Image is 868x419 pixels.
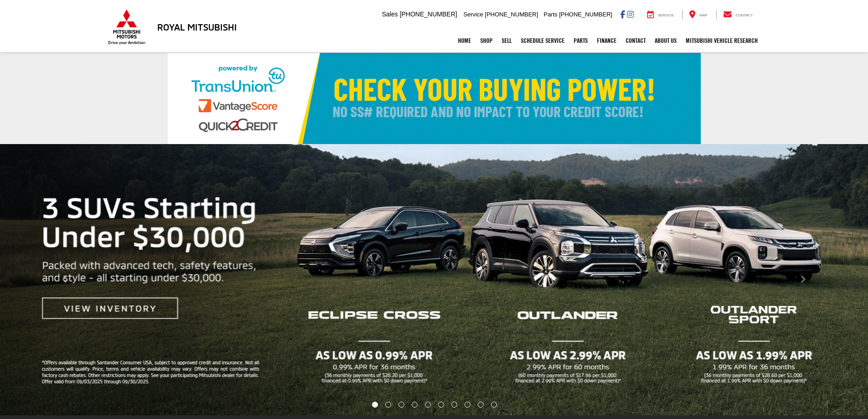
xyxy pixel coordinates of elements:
[650,29,681,52] a: About Us
[569,29,592,52] a: Parts: Opens in a new tab
[157,22,237,32] h3: Royal Mitsubishi
[516,29,569,52] a: Schedule Service: Opens in a new tab
[478,402,483,408] li: Go to slide number 9.
[682,10,714,19] a: Map
[453,29,476,52] a: Home
[168,53,701,144] img: Check Your Buying Power
[716,10,760,19] a: Contact
[491,402,497,408] li: Go to slide number 10.
[106,9,147,45] img: Mitsubishi
[451,402,457,408] li: Go to slide number 7.
[385,402,391,408] li: Go to slide number 2.
[658,13,674,17] span: Service
[399,402,405,408] li: Go to slide number 3.
[497,29,516,52] a: Sell
[738,162,868,397] button: Click to view next picture.
[438,402,444,408] li: Go to slide number 6.
[425,402,431,408] li: Go to slide number 5.
[544,11,557,18] span: Parts
[559,11,612,18] span: [PHONE_NUMBER]
[464,402,470,408] li: Go to slide number 8.
[463,11,483,18] span: Service
[735,13,753,17] span: Contact
[621,29,650,52] a: Contact
[592,29,621,52] a: Finance
[412,402,418,408] li: Go to slide number 4.
[620,10,625,18] a: Facebook: Click to visit our Facebook page
[627,10,634,18] a: Instagram: Click to visit our Instagram page
[699,13,707,17] span: Map
[400,10,457,18] span: [PHONE_NUMBER]
[372,402,378,408] li: Go to slide number 1.
[485,11,538,18] span: [PHONE_NUMBER]
[476,29,497,52] a: Shop
[640,10,681,19] a: Service
[382,10,398,18] span: Sales
[681,29,762,52] a: Mitsubishi Vehicle Research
